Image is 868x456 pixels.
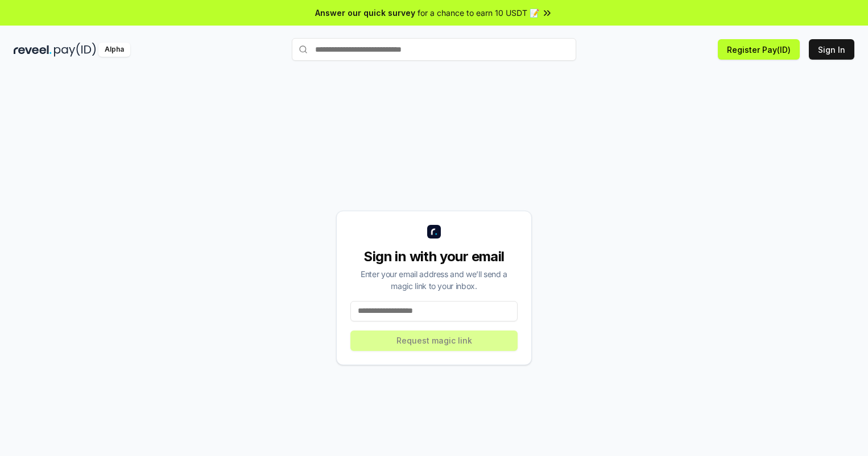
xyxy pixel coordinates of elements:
img: reveel_dark [14,43,52,57]
div: Sign in with your email [350,248,518,266]
button: Register Pay(ID) [718,39,800,60]
div: Enter your email address and we’ll send a magic link to your inbox. [350,268,518,292]
img: logo_small [427,225,441,239]
img: pay_id [54,43,96,57]
span: for a chance to earn 10 USDT 📝 [418,7,539,19]
span: Answer our quick survey [315,7,415,19]
div: Alpha [98,43,130,57]
button: Sign In [809,39,854,60]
